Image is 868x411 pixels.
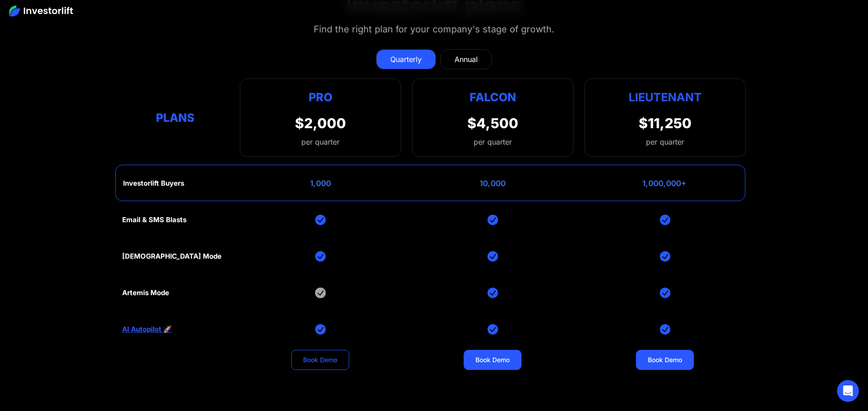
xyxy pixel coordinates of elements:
div: Quarterly [390,54,422,65]
div: $4,500 [467,115,518,131]
div: 1,000,000+ [642,179,687,188]
div: Falcon [470,88,516,106]
div: $11,250 [639,115,692,131]
div: Artemis Mode [122,289,169,297]
div: Annual [455,54,478,65]
div: Email & SMS Blasts [122,216,186,224]
div: Pro [295,88,346,106]
div: 10,000 [480,179,506,188]
div: Find the right plan for your company's stage of growth. [314,22,554,36]
a: AI Autopilot 🚀 [122,325,172,333]
a: Book Demo [636,350,694,370]
div: 1,000 [310,179,331,188]
div: $2,000 [295,115,346,131]
div: Open Intercom Messenger [837,380,859,402]
div: per quarter [295,136,346,147]
div: [DEMOGRAPHIC_DATA] Mode [122,252,222,260]
div: Investorlift Buyers [123,179,184,187]
a: Book Demo [464,350,522,370]
div: per quarter [474,136,512,147]
strong: Lieutenant [629,90,702,104]
div: per quarter [646,136,684,147]
div: Plans [122,109,229,127]
a: Book Demo [291,350,349,370]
